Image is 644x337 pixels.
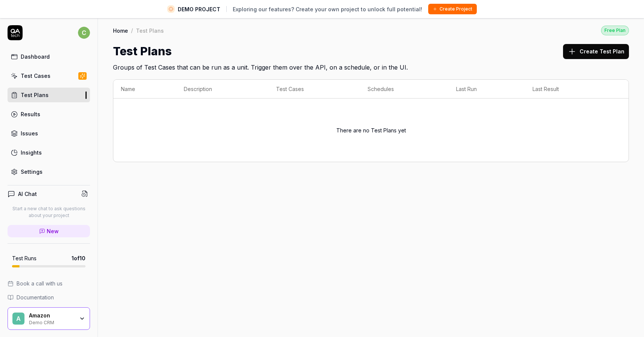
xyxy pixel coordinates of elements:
a: Issues [8,126,90,141]
div: Insights [21,149,42,156]
a: Book a call with us [8,279,90,287]
h5: Test Runs [12,255,37,262]
a: Test Cases [8,68,90,83]
button: Create Test Plan [563,44,629,59]
span: Book a call with us [17,279,63,287]
span: DEMO PROJECT [178,5,220,13]
a: Insights [8,145,90,160]
th: Schedules [360,80,449,99]
div: Dashboard [21,53,50,61]
span: c [78,27,90,39]
span: Documentation [17,293,54,301]
div: Demo CRM [29,319,74,325]
span: New [47,227,59,235]
p: Start a new chat to ask questions about your project [8,205,90,219]
span: A [12,313,24,325]
span: Exploring our features? Create your own project to unlock full potential! [233,5,422,13]
div: There are no Test Plans yet [121,103,621,157]
div: Issues [21,129,38,137]
div: Results [21,110,40,118]
a: Documentation [8,293,90,301]
div: Settings [21,168,43,176]
button: Create Project [428,4,477,14]
th: Last Result [525,80,613,99]
h1: Test Plans [113,43,172,60]
th: Description [176,80,269,99]
a: Settings [8,164,90,179]
span: 1 of 10 [72,254,85,262]
button: AAmazonDemo CRM [8,307,90,330]
th: Name [113,80,176,99]
th: Test Cases [269,80,360,99]
div: Amazon [29,312,74,319]
a: Test Plans [8,88,90,102]
a: Home [113,27,128,34]
div: Test Plans [21,91,49,99]
button: Free Plan [601,25,629,35]
a: Results [8,107,90,121]
h4: AI Chat [18,190,37,198]
h2: Groups of Test Cases that can be run as a unit. Trigger them over the API, on a schedule, or in t... [113,60,629,72]
a: New [8,225,90,237]
th: Last Run [449,80,525,99]
div: Test Plans [136,27,164,34]
button: c [78,25,90,40]
div: / [131,27,133,34]
a: Dashboard [8,49,90,64]
div: Test Cases [21,72,50,80]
